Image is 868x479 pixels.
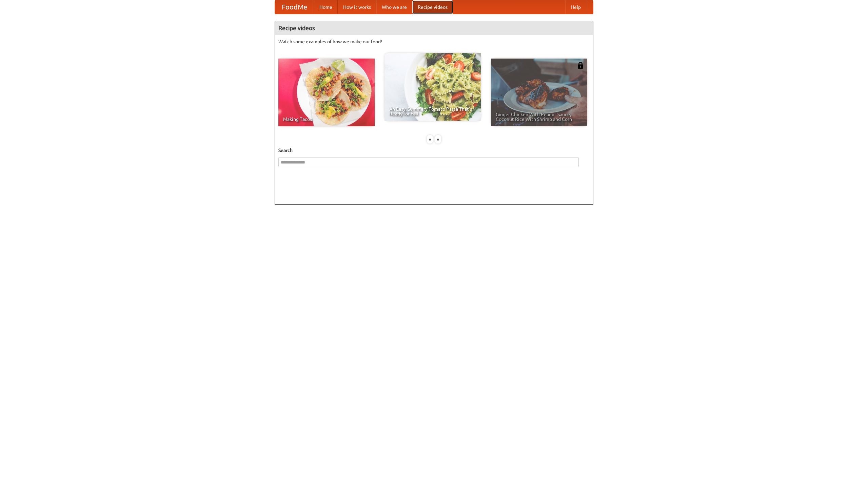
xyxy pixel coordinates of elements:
a: Making Tacos [278,59,375,126]
img: 483408.png [577,62,584,69]
span: Making Tacos [283,117,370,122]
span: An Easy, Summery Tomato Pasta That's Ready for Fall [389,107,476,116]
a: Help [565,0,586,14]
a: An Easy, Summery Tomato Pasta That's Ready for Fall [384,53,481,121]
a: How it works [338,0,376,14]
a: Recipe videos [412,0,453,14]
div: « [427,135,433,144]
p: Watch some examples of how we make our food! [278,38,590,45]
a: Who we are [376,0,412,14]
a: Home [314,0,338,14]
h5: Search [278,147,590,154]
a: FoodMe [275,0,314,14]
div: » [435,135,441,144]
h4: Recipe videos [275,21,593,35]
